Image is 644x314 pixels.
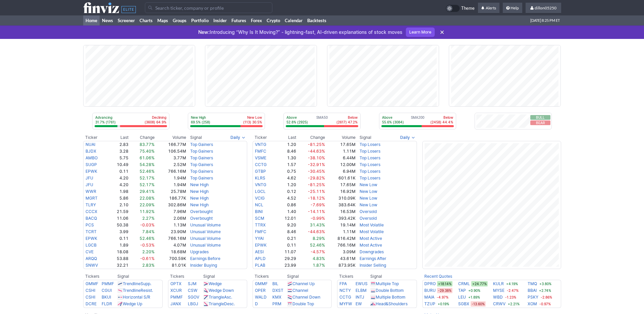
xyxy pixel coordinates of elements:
a: New Low [360,196,377,201]
a: BIL [272,281,278,286]
span: -7.69% [311,202,325,207]
a: GTBP [255,169,266,174]
a: SGOV [188,295,199,300]
a: Home [83,15,100,25]
a: Earnings After [360,256,386,261]
a: Maps [155,15,170,25]
span: -32.91% [308,162,325,167]
p: Below [430,115,453,120]
a: TriangleAsc. [209,295,232,300]
a: LGCL [255,189,266,194]
span: Signal [360,135,371,140]
a: Multiple Top [376,281,399,286]
a: Channel [292,288,308,293]
a: BJDX [86,149,96,154]
input: Search [145,2,272,13]
span: Theme [461,5,475,12]
span: 83.77% [140,142,155,147]
a: BBAI [528,287,537,294]
td: 0.11 [108,235,129,242]
span: 52.46% [140,169,155,174]
a: SNWV [86,263,98,268]
a: LGCB [86,243,97,248]
a: Forex [249,15,264,25]
a: Calendar [282,15,305,25]
td: 2.52M [155,161,186,168]
button: Signals interval [398,134,417,141]
a: CGUI [102,288,112,293]
td: 10.49 [108,161,129,168]
a: PMMF [170,295,183,300]
a: LEU [458,294,466,301]
a: Futures [229,15,249,25]
span: -0.53% [140,243,155,248]
td: 310.09K [325,195,356,202]
a: Top Losers [360,175,380,180]
a: APLD [255,256,266,261]
span: 52.46% [140,236,155,241]
span: 2.27% [142,216,155,221]
td: 5.75 [108,155,129,161]
a: DPRO [424,280,436,287]
td: 9.20 [276,222,296,228]
a: Insider [211,15,229,25]
span: Daily [230,134,240,141]
a: CCCX [86,209,97,214]
div: SMA50 [286,115,358,125]
a: New High [190,202,209,207]
span: -0.99% [311,216,325,221]
a: OPER [255,288,266,293]
a: Help [503,3,522,13]
td: 6.94M [325,168,356,175]
td: 383.64K [325,202,356,208]
span: Signal [190,135,202,140]
a: TLRY [86,202,96,207]
span: -18.12% [308,196,325,201]
a: News [100,15,115,25]
td: 186.77K [155,195,186,202]
a: VCIG [255,196,265,201]
a: ELBM [356,288,367,293]
a: Insider Selling [360,263,386,268]
p: 55.6% (3084) [382,120,404,124]
td: 4.52 [276,195,296,202]
button: Bear [530,120,550,125]
span: Desc. [224,301,235,306]
td: 25.78M [155,188,186,195]
span: 54.28% [140,162,155,167]
a: WWR [86,189,96,194]
a: Channel Down [292,295,320,300]
a: Oversold [360,216,377,221]
a: XCUR [170,288,182,293]
a: PCS [86,222,94,227]
td: 166.77M [155,141,186,148]
a: CRWV [493,301,505,307]
a: LBGJ [188,301,198,306]
span: -44.63% [308,149,325,154]
a: MYFW [339,301,352,306]
td: 1.20 [276,181,296,188]
a: Most Active [360,243,382,248]
a: Head&Shoulders [376,301,408,306]
a: Channel Up [292,281,315,286]
td: 12.01 [276,215,296,222]
span: 52.17% [140,182,155,187]
span: Trendline [123,281,141,286]
a: Unusual Volume [190,243,221,248]
a: Double Top [292,301,314,306]
td: 1.11M [325,148,356,155]
a: BINI [255,209,263,214]
a: TrendlineResist. [123,288,153,293]
span: 22.08% [140,196,155,201]
a: MAIA [424,294,434,301]
a: Top Losers [360,169,380,174]
td: 2.06M [155,215,186,222]
a: CSHI [86,288,95,293]
span: 52.46% [310,243,325,248]
a: JFU [86,175,93,180]
td: 11.06 [108,215,129,222]
a: EWUS [356,281,368,286]
a: Most Active [360,236,382,241]
a: TAP [458,287,466,294]
a: Top Gainers [190,162,213,167]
